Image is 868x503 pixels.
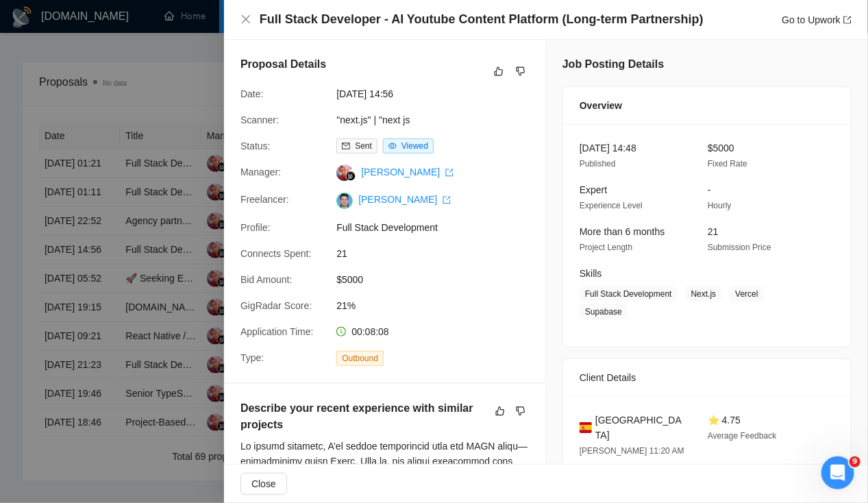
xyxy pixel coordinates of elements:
span: 21% [336,298,542,313]
span: Profile: [240,222,271,233]
span: Overview [580,98,622,113]
span: Scanner: [240,114,279,125]
span: Experience Level [580,201,643,210]
span: Sent [355,141,372,151]
span: dislike [516,406,525,417]
span: GigRadar Score: [240,300,312,311]
button: like [492,403,508,419]
button: dislike [512,63,529,79]
span: [PERSON_NAME] 11:20 AM [580,446,684,456]
span: Full Stack Development [336,220,542,235]
span: export [443,196,451,204]
span: Outbound [336,351,384,366]
span: Date: [240,88,263,99]
h4: Full Stack Developer - AI Youtube Content Platform (Long-term Partnership) [260,11,704,28]
span: Average Feedback [708,431,777,441]
span: clock-circle [336,327,346,336]
span: Skills [580,268,602,279]
a: "next.js" | "next js [336,114,410,125]
span: dislike [516,66,525,77]
button: like [491,63,507,79]
span: Viewed [401,141,428,151]
span: Hourly [708,201,732,210]
span: Type: [240,352,264,363]
span: Freelancer: [240,194,289,205]
span: 21 [708,226,719,237]
img: 🇪🇸 [580,420,592,435]
span: export [445,169,454,177]
span: 9 [850,456,860,467]
span: Application Time: [240,326,314,337]
span: Expert [580,184,607,195]
span: $5000 [336,272,542,287]
span: [DATE] 14:48 [580,143,636,154]
button: Close [240,473,287,495]
span: Supabase [580,304,628,319]
img: c1xPIZKCd_5qpVW3p9_rL3BM5xnmTxF9N55oKzANS0DJi4p2e9ZOzoRW-Ms11vJalQ [336,193,353,209]
span: ⭐ 4.75 [708,415,741,426]
span: mail [342,142,350,150]
span: like [495,406,505,417]
h5: Describe your recent experience with similar projects [240,400,486,433]
span: Vercel [730,286,763,302]
iframe: Intercom live chat [821,456,854,489]
span: Submission Price [708,243,771,252]
span: Next.js [686,286,722,302]
a: Go to Upworkexport [782,14,852,25]
button: dislike [512,403,529,419]
span: Fixed Rate [708,159,747,169]
h5: Job Posting Details [562,56,664,73]
h5: Proposal Details [240,56,326,73]
span: export [843,16,852,24]
span: 21 [336,246,542,261]
span: Connects Spent: [240,248,312,259]
span: Full Stack Development [580,286,678,302]
span: Manager: [240,167,281,177]
span: like [494,66,504,77]
span: Close [251,476,276,491]
span: More than 6 months [580,226,665,237]
span: Project Length [580,243,632,252]
span: [DATE] 14:56 [336,86,542,101]
span: [GEOGRAPHIC_DATA] [595,413,686,443]
span: 00:08:08 [351,326,389,337]
span: Published [580,159,616,169]
img: gigradar-bm.png [346,171,356,181]
span: close [240,14,251,25]
a: [PERSON_NAME] export [361,167,454,177]
span: Status: [240,140,271,151]
button: Close [240,14,251,25]
a: [PERSON_NAME] export [358,194,451,205]
div: Client Details [580,359,834,396]
span: eye [388,142,397,150]
span: $5000 [708,143,734,154]
span: Bid Amount: [240,274,293,285]
span: - [708,184,711,195]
